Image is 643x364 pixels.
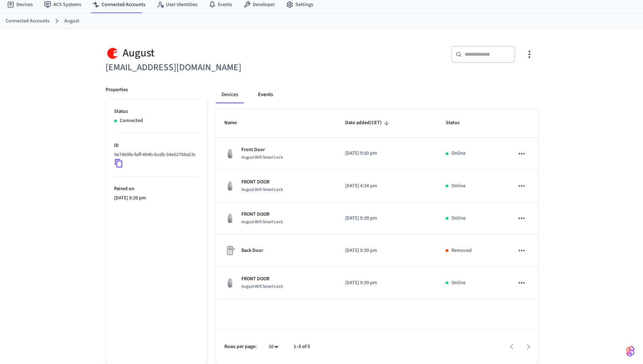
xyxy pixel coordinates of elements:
[114,151,196,159] p: 9e7469fe-faff-494b-bcdb-54e02768a53c
[106,46,317,60] div: August
[64,17,79,25] a: August
[106,60,317,75] h6: [EMAIL_ADDRESS][DOMAIN_NAME]
[294,343,310,351] p: 1–5 of 5
[345,279,429,287] p: [DATE] 9:39 pm
[265,342,282,352] div: 10
[345,117,391,128] span: Date added(CET)
[106,86,128,94] p: Properties
[451,279,465,287] p: Online
[241,187,283,193] span: August Wifi Smart Lock
[224,277,236,288] img: August Wifi Smart Lock 3rd Gen, Silver, Front
[451,215,465,222] p: Online
[224,245,236,256] img: Placeholder Lock Image
[241,211,283,218] p: FRONT DOOR
[345,247,429,254] p: [DATE] 9:39 pm
[252,86,279,103] button: Events
[120,117,143,125] p: Connected
[451,182,465,190] p: Online
[241,154,283,160] span: August Wifi Smart Lock
[241,178,283,186] p: FRONT DOOR
[241,146,283,154] p: Front Door
[224,180,236,192] img: August Wifi Smart Lock 3rd Gen, Silver, Front
[241,283,283,289] span: August Wifi Smart Lock
[241,247,263,254] p: Back Door
[241,219,283,225] span: August Wifi Smart Lock
[114,142,199,149] p: ID
[451,150,465,157] p: Online
[345,182,429,190] p: [DATE] 4:34 pm
[216,109,538,299] table: sticky table
[224,117,246,128] span: Name
[224,148,236,159] img: August Wifi Smart Lock 3rd Gen, Silver, Front
[114,108,199,115] p: Status
[345,215,429,222] p: [DATE] 9:39 pm
[114,194,199,202] p: [DATE] 9:39 pm
[224,213,236,224] img: August Wifi Smart Lock 3rd Gen, Silver, Front
[106,46,120,60] img: August Logo, Square
[224,343,257,351] p: Rows per page:
[241,275,283,283] p: FRONT DOOR
[445,117,468,128] span: Status
[216,86,244,103] button: Devices
[626,346,634,357] img: SeamLogoGradient.69752ec5.svg
[345,150,429,157] p: [DATE] 9:00 pm
[451,247,471,254] p: Removed
[6,17,49,25] a: Connected Accounts
[216,86,538,103] div: connected account tabs
[114,185,199,193] p: Paired on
